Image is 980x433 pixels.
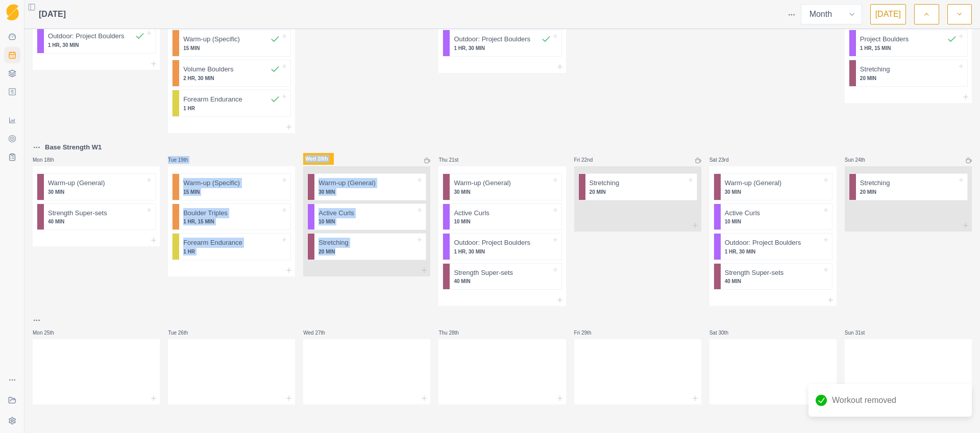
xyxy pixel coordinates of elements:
[808,384,972,417] div: Workout removed
[183,34,240,44] p: Warm-up (Specific)
[48,178,105,188] p: Warm-up (General)
[860,178,890,188] p: Stretching
[578,173,697,200] div: Stretching20 MIN
[845,156,875,164] p: Sun 24th
[48,31,125,41] p: Outdoor: Project Boulders
[318,188,415,196] p: 30 MIN
[725,218,822,225] p: 10 MIN
[454,188,551,196] p: 30 MIN
[454,218,551,225] p: 10 MIN
[714,233,832,260] div: Outdoor: Project Boulders1 HR, 30 MIN
[709,156,740,164] p: Sat 23rd
[714,173,832,200] div: Warm-up (General)30 MIN
[714,263,832,290] div: Strength Super-sets40 MIN
[860,188,957,196] p: 20 MIN
[168,156,199,164] p: Tue 19th
[590,178,620,188] p: Stretching
[454,208,489,218] p: Active Curls
[6,4,19,21] img: Logo
[48,218,145,225] p: 40 MIN
[590,188,687,196] p: 20 MIN
[443,173,561,200] div: Warm-up (General)30 MIN
[849,60,968,87] div: Stretching20 MIN
[183,218,280,225] p: 1 HR, 15 MIN
[37,27,156,54] div: Outdoor: Project Boulders1 HR, 30 MIN
[845,329,875,337] p: Sun 31st
[443,233,561,260] div: Outdoor: Project Boulders1 HR, 30 MIN
[168,329,199,337] p: Tue 26th
[454,44,551,52] p: 1 HR, 30 MIN
[849,30,968,57] div: Project Boulders1 HR, 15 MIN
[454,248,551,256] p: 1 HR, 30 MIN
[318,218,415,225] p: 10 MIN
[39,8,66,20] span: [DATE]
[172,60,291,87] div: Volume Boulders2 HR, 30 MIN
[318,208,354,218] p: Active Curls
[443,263,561,290] div: Strength Super-sets40 MIN
[48,208,107,218] p: Strength Super-sets
[183,208,228,218] p: Boulder Triples
[725,178,781,188] p: Warm-up (General)
[574,156,605,164] p: Fri 22nd
[33,156,63,164] p: Mon 18th
[860,34,909,44] p: Project Boulders
[303,329,334,337] p: Wed 27th
[574,329,605,337] p: Fri 29th
[183,44,280,52] p: 15 MIN
[303,153,334,165] p: Wed 20th
[183,188,280,196] p: 15 MIN
[48,41,145,49] p: 1 HR, 30 MIN
[183,94,242,105] p: Forearm Endurance
[438,156,469,164] p: Thu 21st
[45,142,102,152] p: Base Strength W1
[454,34,530,44] p: Outdoor: Project Boulders
[725,268,784,278] p: Strength Super-sets
[307,233,426,260] div: Stretching20 MIN
[172,90,291,117] div: Forearm Endurance1 HR
[725,248,822,256] p: 1 HR, 30 MIN
[4,413,20,429] button: Settings
[183,105,280,112] p: 1 HR
[454,268,513,278] p: Strength Super-sets
[454,178,510,188] p: Warm-up (General)
[443,203,561,231] div: Active Curls10 MIN
[454,238,530,248] p: Outdoor: Project Boulders
[438,329,469,337] p: Thu 28th
[860,44,957,52] p: 1 HR, 15 MIN
[860,74,957,82] p: 20 MIN
[172,203,291,231] div: Boulder Triples1 HR, 15 MIN
[454,277,551,285] p: 40 MIN
[725,188,822,196] p: 30 MIN
[307,173,426,200] div: Warm-up (General)30 MIN
[318,248,415,256] p: 20 MIN
[33,329,63,337] p: Mon 25th
[714,203,832,231] div: Active Curls10 MIN
[183,74,280,82] p: 2 HR, 30 MIN
[37,203,156,231] div: Strength Super-sets40 MIN
[4,4,20,20] a: Logo
[183,238,242,248] p: Forearm Endurance
[172,173,291,200] div: Warm-up (Specific)15 MIN
[183,178,240,188] p: Warm-up (Specific)
[307,203,426,231] div: Active Curls10 MIN
[725,238,801,248] p: Outdoor: Project Boulders
[183,248,280,256] p: 1 HR
[870,4,906,24] button: [DATE]
[37,173,156,200] div: Warm-up (General)30 MIN
[318,178,375,188] p: Warm-up (General)
[849,173,968,200] div: Stretching20 MIN
[725,277,822,285] p: 40 MIN
[709,329,740,337] p: Sat 30th
[860,64,890,74] p: Stretching
[183,64,233,74] p: Volume Boulders
[48,188,145,196] p: 30 MIN
[172,233,291,260] div: Forearm Endurance1 HR
[725,208,760,218] p: Active Curls
[443,30,561,57] div: Outdoor: Project Boulders1 HR, 30 MIN
[318,238,349,248] p: Stretching
[172,30,291,57] div: Warm-up (Specific)15 MIN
